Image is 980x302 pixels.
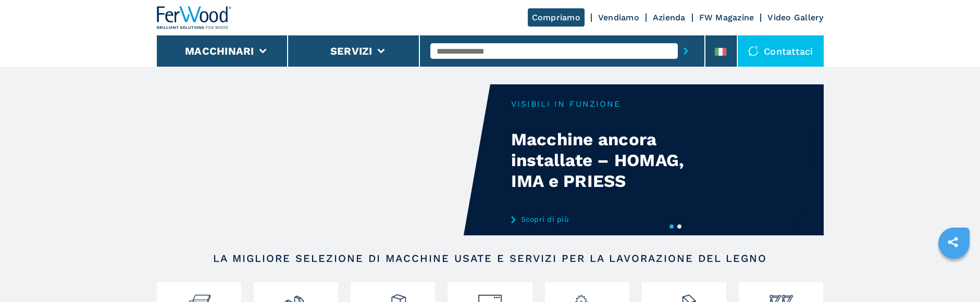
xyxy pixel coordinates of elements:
button: Macchinari [185,45,254,57]
button: 1 [669,224,674,229]
button: 2 [677,224,681,229]
video: Your browser does not support the video tag. [157,84,490,235]
div: Contattaci [738,35,824,67]
button: submit-button [678,39,694,63]
a: Scopri di più [511,215,715,223]
a: Video Gallery [767,12,823,22]
a: Azienda [653,12,686,22]
a: Compriamo [528,8,585,27]
a: Vendiamo [598,12,639,22]
h2: LA MIGLIORE SELEZIONE DI MACCHINE USATE E SERVIZI PER LA LAVORAZIONE DEL LEGNO [190,252,790,265]
a: sharethis [940,229,966,255]
img: Contattaci [748,46,759,56]
a: FW Magazine [699,12,754,22]
img: Ferwood [157,6,232,29]
button: Servizi [330,45,373,57]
